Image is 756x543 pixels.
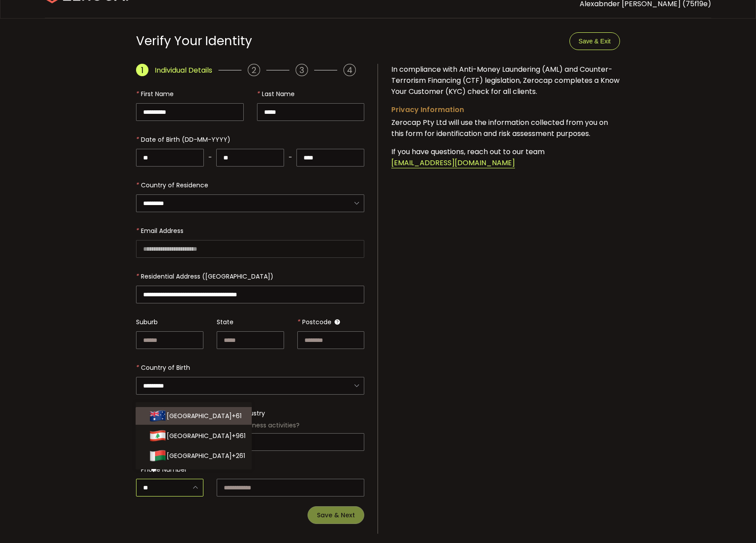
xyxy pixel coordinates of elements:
[569,32,620,50] button: Save & Exit
[391,64,620,97] span: In compliance with Anti-Money Laundering (AML) and Counter-Terrorism Financing (CTF) legislation,...
[136,32,252,50] span: Verify Your Identity
[308,506,364,524] button: Save & Next
[155,65,212,76] span: Individual Details
[232,448,245,463] span: +261
[391,147,545,157] span: If you have questions, reach out to our team
[651,447,756,543] iframe: Chat Widget
[391,105,464,115] span: Privacy Information
[232,428,246,443] span: +961
[167,448,232,463] span: [GEOGRAPHIC_DATA]
[167,428,232,443] span: [GEOGRAPHIC_DATA]
[149,447,167,465] img: Madagascar.png
[391,158,515,168] span: [EMAIL_ADDRESS][DOMAIN_NAME]
[288,148,292,167] span: -
[167,408,232,423] span: [GEOGRAPHIC_DATA]
[232,408,242,423] span: +61
[208,148,212,167] span: -
[391,117,608,139] span: Zerocap Pty Ltd will use the information collected from you on this form for identification and r...
[317,512,355,518] span: Save & Next
[149,407,167,425] img: Australia.png
[579,38,611,45] span: Save & Exit
[149,427,167,445] img: Lebanon.png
